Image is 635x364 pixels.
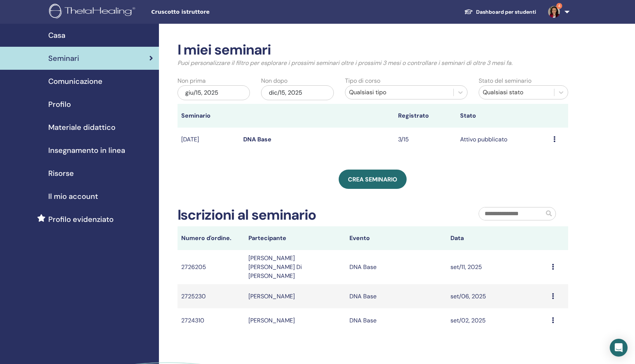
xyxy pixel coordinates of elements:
div: Open Intercom Messenger [610,339,628,357]
a: Crea seminario [339,170,407,189]
span: Seminari [48,53,79,64]
td: [PERSON_NAME] [245,284,346,308]
td: DNA Base [346,250,447,284]
h2: I miei seminari [178,42,569,59]
span: 4 [556,3,562,9]
label: Non dopo [261,76,287,85]
h2: Iscrizioni al seminario [178,207,316,224]
td: 3/15 [394,128,456,152]
div: Qualsiasi stato [483,88,550,97]
th: Registrato [394,104,456,128]
span: Il mio account [48,191,98,202]
span: Risorse [48,168,74,179]
img: graduation-cap-white.svg [464,9,473,15]
span: Insegnamento in linea [48,145,125,156]
td: [PERSON_NAME] [245,308,346,332]
p: Puoi personalizzare il filtro per esplorare i prossimi seminari oltre i prossimi 3 mesi o control... [178,59,569,68]
td: [DATE] [178,128,240,152]
div: giu/15, 2025 [178,85,250,100]
span: Casa [48,30,65,41]
span: Crea seminario [348,176,397,183]
td: [PERSON_NAME] [PERSON_NAME] Di [PERSON_NAME] [245,250,346,284]
th: Evento [346,226,447,250]
label: Tipo di corso [345,76,380,85]
td: 2726205 [178,250,245,284]
span: Cruscotto istruttore [151,8,263,16]
th: Data [447,226,548,250]
td: 2724310 [178,308,245,332]
td: Attivo pubblicato [456,128,550,152]
span: Profilo evidenziato [48,214,114,225]
img: logo.png [49,4,138,20]
span: Profilo [48,99,71,110]
a: DNA Base [243,135,271,143]
a: Dashboard per studenti [458,5,542,19]
label: Non prima [178,76,206,85]
td: set/02, 2025 [447,308,548,332]
div: dic/15, 2025 [261,85,334,100]
td: DNA Base [346,284,447,308]
th: Partecipante [245,226,346,250]
span: Materiale didattico [48,122,115,133]
div: Qualsiasi tipo [349,88,450,97]
th: Seminario [178,104,240,128]
td: set/11, 2025 [447,250,548,284]
th: Stato [456,104,550,128]
td: 2725230 [178,284,245,308]
img: default.jpg [548,6,560,18]
td: set/06, 2025 [447,284,548,308]
td: DNA Base [346,308,447,332]
span: Comunicazione [48,76,102,87]
th: Numero d'ordine. [178,226,245,250]
label: Stato del seminario [479,76,531,85]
